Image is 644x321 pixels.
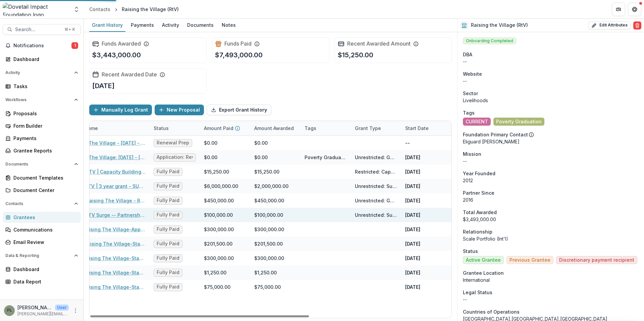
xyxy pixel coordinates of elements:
div: $201,500.00 [254,240,283,247]
div: Restricted: Capacity Building [355,168,397,175]
a: 2017-Raising The Village-Stage 4: Renewal [70,283,146,291]
a: 2019-Raising The Village-Stage 4: Renewal [70,255,146,262]
button: Search... [3,24,81,35]
img: Dovetail Impact Foundation logo [3,3,69,16]
span: DBA [463,51,472,58]
div: $300,000.00 [204,226,234,233]
span: Active Grantee [466,257,501,263]
div: -- [463,77,639,84]
span: Partner Since [463,189,494,196]
div: Grant Type [351,121,401,135]
div: Poverty Graduation [305,154,347,161]
div: Status [150,125,173,132]
a: Payments [128,19,157,32]
p: [DATE] [405,269,420,276]
p: Scale Portfolio (Int'l) [463,235,639,242]
a: 2025 | RTV | Capacity Building Grant | [70,168,146,175]
span: Fully Paid [157,183,179,189]
div: 🅰️1 Weekly Report Date [451,125,502,132]
a: Form Builder [3,120,81,131]
p: International [463,276,639,283]
div: $75,000.00 [204,283,230,291]
p: [DATE] [405,154,420,161]
span: Sector [463,90,478,97]
div: Philip Langford [7,308,12,313]
span: Documents [5,162,71,167]
div: Email Review [13,239,75,246]
button: Partners [612,3,625,16]
div: $450,000.00 [204,197,234,204]
p: [DATE] [405,168,420,175]
button: Open Workflows [3,94,81,105]
a: Tasks [3,81,81,92]
div: Status [150,121,200,135]
button: Edit Attributes [588,21,631,29]
span: Fully Paid [157,227,179,232]
span: Fully Paid [157,284,179,290]
button: New Proposal [155,105,204,115]
div: Dashboard [13,266,75,273]
span: Fully Paid [157,212,179,218]
span: Fully Paid [157,241,179,247]
a: Document Center [3,185,81,196]
div: Dashboard [13,56,75,63]
p: 2012 [463,177,639,184]
span: Data & Reporting [5,253,71,258]
p: [PERSON_NAME] [17,304,52,311]
div: 🅰️1 Weekly Report Date [451,121,502,135]
a: Notes [219,19,238,32]
div: $450,000.00 [254,197,284,204]
button: Open Data & Reporting [3,250,81,261]
span: Countries of Operations [463,308,520,315]
span: Activity [5,70,71,75]
button: Delete [633,21,641,29]
div: Grantees [13,214,75,221]
div: Form Builder [13,122,75,129]
button: Open Contacts [3,198,81,209]
div: $0.00 [204,139,217,146]
div: $2,000,000.00 [254,183,288,190]
div: Communications [13,226,75,233]
div: Amount Paid [200,121,250,135]
p: [PERSON_NAME][EMAIL_ADDRESS][DOMAIN_NAME] [17,311,69,317]
div: Unrestricted: Surge (Multi-Year) [355,211,397,218]
div: $0.00 [204,154,217,161]
div: Grantee Reports [13,147,75,154]
span: Discretionary payment recipient [559,257,634,263]
h2: Funds Paid [224,41,252,47]
a: 2022 | Raising The Village - Renewal [70,197,146,204]
div: Amount Awarded [250,121,301,135]
div: $300,000.00 [254,226,284,233]
span: Fully Paid [157,270,179,275]
button: Open Activity [3,67,81,78]
span: Year Founded [463,170,495,177]
a: Data Report [3,276,81,287]
a: Dashboard [3,264,81,275]
span: Status [463,248,478,255]
button: Get Help [628,3,641,16]
div: Notes [219,20,238,30]
div: Contacts [89,6,110,13]
div: Start Date [401,125,433,132]
p: [DATE] [92,81,115,91]
p: $7,493,000.00 [215,50,263,60]
div: $75,000.00 [254,283,281,291]
div: Tags [301,121,351,135]
p: [DATE] [405,240,420,247]
div: $100,000.00 [254,211,283,218]
div: Payments [128,20,157,30]
div: Start Date [401,121,451,135]
div: $1,250.00 [254,269,277,276]
p: User [55,305,69,311]
p: -- [463,157,639,165]
p: [DATE] [405,226,420,233]
p: Amount Paid [204,125,233,132]
a: Dashboard [3,54,81,65]
div: Unrestricted: General Operating [355,197,397,204]
span: Workflows [5,98,71,102]
a: 2021 | RTV Surge -- Partnerships [70,211,146,218]
span: Mission [463,150,481,157]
